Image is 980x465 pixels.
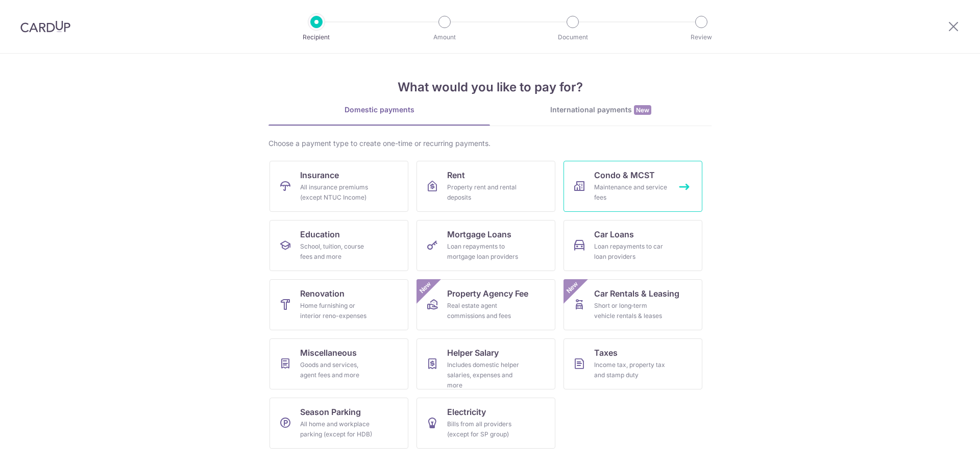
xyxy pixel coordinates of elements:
h4: What would you like to pay for? [268,78,712,96]
div: All home and workplace parking (except for HDB) [300,419,374,439]
div: Maintenance and service fees [594,182,668,203]
span: Car Rentals & Leasing [594,287,679,300]
span: New [417,279,434,296]
span: Insurance [300,169,339,181]
span: Condo & MCST [594,169,655,181]
span: New [564,279,581,296]
div: Income tax, property tax and stamp duty [594,360,668,380]
span: Electricity [447,406,486,418]
a: MiscellaneousGoods and services, agent fees and more [269,338,408,389]
span: Rent [447,169,465,181]
span: Miscellaneous [300,347,357,359]
div: Loan repayments to car loan providers [594,241,668,262]
span: Helper Salary [447,347,499,359]
div: Bills from all providers (except for SP group) [447,419,521,439]
a: Property Agency FeeReal estate agent commissions and feesNew [416,279,555,330]
div: Short or long‑term vehicle rentals & leases [594,301,668,321]
div: All insurance premiums (except NTUC Income) [300,182,374,203]
p: Amount [407,32,482,42]
p: Review [664,32,739,42]
a: Car Rentals & LeasingShort or long‑term vehicle rentals & leasesNew [563,279,702,330]
div: Domestic payments [268,105,490,115]
span: Mortgage Loans [447,228,511,240]
div: Loan repayments to mortgage loan providers [447,241,521,262]
a: TaxesIncome tax, property tax and stamp duty [563,338,702,389]
div: Property rent and rental deposits [447,182,521,203]
div: Real estate agent commissions and fees [447,301,521,321]
a: Helper SalaryIncludes domestic helper salaries, expenses and more [416,338,555,389]
a: Condo & MCSTMaintenance and service fees [563,161,702,212]
span: Property Agency Fee [447,287,528,300]
span: Taxes [594,347,618,359]
span: Season Parking [300,406,361,418]
a: EducationSchool, tuition, course fees and more [269,220,408,271]
a: InsuranceAll insurance premiums (except NTUC Income) [269,161,408,212]
div: International payments [490,105,712,115]
div: Choose a payment type to create one-time or recurring payments. [268,138,712,149]
p: Document [535,32,610,42]
span: Renovation [300,287,345,300]
a: RenovationHome furnishing or interior reno-expenses [269,279,408,330]
div: Goods and services, agent fees and more [300,360,374,380]
a: Mortgage LoansLoan repayments to mortgage loan providers [416,220,555,271]
a: Season ParkingAll home and workplace parking (except for HDB) [269,398,408,449]
a: Car LoansLoan repayments to car loan providers [563,220,702,271]
div: Includes domestic helper salaries, expenses and more [447,360,521,390]
span: Car Loans [594,228,634,240]
a: RentProperty rent and rental deposits [416,161,555,212]
div: Home furnishing or interior reno-expenses [300,301,374,321]
img: CardUp [20,20,70,33]
a: ElectricityBills from all providers (except for SP group) [416,398,555,449]
span: Education [300,228,340,240]
span: New [634,105,651,115]
div: School, tuition, course fees and more [300,241,374,262]
p: Recipient [279,32,354,42]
